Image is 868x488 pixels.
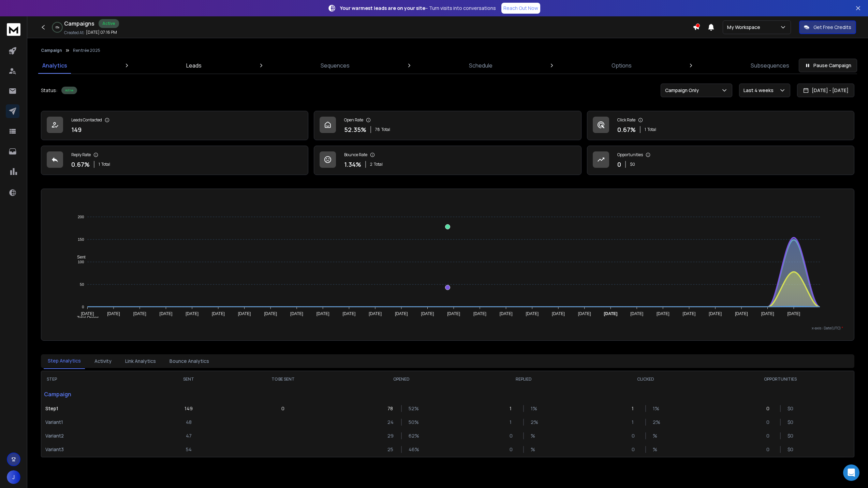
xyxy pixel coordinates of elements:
tspan: [DATE] [160,311,173,316]
tspan: 0 [82,305,84,309]
p: 1 % [653,405,660,412]
span: Sent [72,255,86,260]
tspan: 150 [78,237,84,241]
a: Leads Contacted149 [41,111,308,140]
tspan: [DATE] [317,311,329,316]
p: $ 0 [788,432,794,439]
p: Bounce Rate [344,152,367,158]
strong: Your warmest leads are on your site [340,5,425,11]
p: Variant 3 [45,446,148,453]
span: 2 [370,162,372,167]
h1: Campaigns [64,19,94,28]
p: Variant 1 [45,419,148,426]
p: 25 [387,446,394,453]
button: J [7,470,20,484]
p: 0 [766,446,773,453]
p: Variant 2 [45,432,148,439]
p: 1 [510,419,516,426]
tspan: [DATE] [395,311,408,316]
p: 0 [510,446,516,453]
p: 0.67 % [617,125,636,134]
p: $ 0 [788,419,794,426]
p: 0 [281,405,284,412]
p: 0 % [56,25,59,29]
button: Campaign [41,48,62,53]
p: 0 [766,419,773,426]
tspan: [DATE] [133,311,146,316]
tspan: [DATE] [81,311,94,316]
p: Campaign [41,387,152,401]
p: 0 [632,432,638,439]
button: Link Analytics [121,354,160,369]
p: Open Rate [344,117,363,123]
a: Sequences [317,57,354,74]
p: 29 [387,432,394,439]
tspan: 100 [78,260,84,264]
p: 149 [71,125,82,134]
tspan: [DATE] [473,311,486,316]
p: 78 [387,405,394,412]
tspan: [DATE] [787,311,800,316]
a: Bounce Rate1.34%2Total [314,146,581,175]
tspan: [DATE] [683,311,696,316]
span: Total [101,162,110,167]
a: Click Rate0.67%1Total [587,111,854,140]
span: 1 [99,162,100,167]
p: $ 0 [788,446,794,453]
a: Subsequences [747,57,793,74]
p: Leads [186,61,202,70]
p: 24 [387,419,394,426]
button: Activity [90,354,116,369]
p: Sequences [321,61,350,70]
div: Active [61,87,77,94]
tspan: [DATE] [500,311,513,316]
button: Get Free Credits [799,20,856,34]
p: 0.67 % [71,160,90,169]
p: $ 0 [630,162,635,167]
th: REPLIED [462,371,585,387]
p: Campaign Only [665,87,702,94]
p: 1.34 % [344,160,361,169]
a: Opportunities0$0 [587,146,854,175]
a: Schedule [465,57,497,74]
th: TO BE SENT [225,371,341,387]
tspan: [DATE] [212,311,225,316]
tspan: [DATE] [290,311,303,316]
tspan: [DATE] [761,311,774,316]
tspan: [DATE] [657,311,670,316]
tspan: [DATE] [238,311,251,316]
p: 0 [617,160,621,169]
button: Bounce Analytics [165,354,213,369]
tspan: [DATE] [264,311,277,316]
tspan: [DATE] [735,311,748,316]
button: Pause Campaign [799,59,857,72]
p: 54 [186,446,192,453]
p: Click Rate [617,117,635,123]
p: 0 [766,405,773,412]
a: Analytics [38,57,71,74]
tspan: [DATE] [578,311,591,316]
div: Active [99,19,119,28]
th: OPPORTUNITIES [707,371,854,387]
p: – Turn visits into conversations [340,5,496,12]
a: Open Rate52.35%78Total [314,111,581,140]
th: SENT [152,371,225,387]
tspan: 50 [80,282,84,286]
th: OPENED [341,371,463,387]
p: $ 0 [788,405,794,412]
p: 52.35 % [344,125,366,134]
p: Opportunities [617,152,643,158]
button: Step Analytics [44,353,85,369]
p: Step 1 [45,405,148,412]
p: [DATE] 07:16 PM [86,30,117,35]
p: % [531,446,538,453]
span: Total [374,162,383,167]
p: % [653,432,660,439]
th: CLICKED [585,371,707,387]
p: % [653,446,660,453]
span: Total [381,127,390,132]
p: 2 % [531,419,538,426]
tspan: [DATE] [447,311,460,316]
